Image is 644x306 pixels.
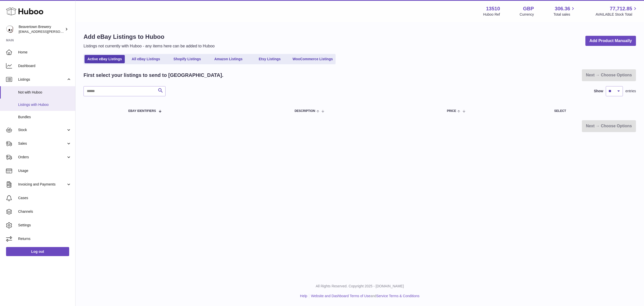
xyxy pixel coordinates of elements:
span: Returns [18,236,71,241]
div: Currency [520,12,534,17]
h1: Add eBay Listings to Huboo [84,33,215,41]
h2: First select your listings to send to [GEOGRAPHIC_DATA]. [84,72,223,79]
div: Beavertown Brewery [19,24,64,34]
a: Service Terms & Conditions [376,294,420,298]
span: AVAILABLE Stock Total [595,12,638,17]
span: Cases [18,196,71,200]
a: Add Product Manually [585,36,636,46]
a: Shopify Listings [167,55,207,63]
span: Price [447,109,456,113]
span: Invoicing and Payments [18,182,66,187]
span: Total sales [553,12,576,17]
img: kit.lowe@beavertownbrewery.co.uk [6,25,14,33]
a: Website and Dashboard Terms of Use [311,294,370,298]
span: Channels [18,209,71,214]
a: 77,712.85 AVAILABLE Stock Total [595,5,638,17]
span: Dashboard [18,64,71,68]
a: Etsy Listings [250,55,290,63]
div: Select [554,109,631,113]
span: Bundles [18,115,71,119]
span: Usage [18,168,71,173]
span: Home [18,50,71,55]
li: and [309,294,419,298]
p: All Rights Reserved. Copyright 2025 - [DOMAIN_NAME] [79,284,640,289]
span: [EMAIL_ADDRESS][PERSON_NAME][DOMAIN_NAME] [19,29,101,34]
a: WooCommerce Listings [291,55,335,63]
span: Description [295,109,315,113]
span: Sales [18,141,66,146]
div: Huboo Ref [483,12,500,17]
a: Active eBay Listings [85,55,125,63]
span: eBay Identifiers [128,109,156,113]
span: Stock [18,128,66,132]
a: Log out [6,247,69,256]
a: Amazon Listings [208,55,249,63]
p: Listings not currently with Huboo - any items here can be added to Huboo [84,43,215,49]
strong: 13510 [486,5,500,12]
span: 306.36 [555,5,570,12]
a: 306.36 Total sales [553,5,576,17]
span: 77,712.85 [610,5,632,12]
span: Settings [18,223,71,228]
a: All eBay Listings [126,55,166,63]
label: Show [594,89,603,94]
span: Not with Huboo [18,90,71,95]
span: Listings with Huboo [18,102,71,107]
span: entries [625,89,636,94]
span: Listings [18,77,66,82]
a: Help [300,294,307,298]
strong: GBP [523,5,534,12]
span: Orders [18,155,66,160]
